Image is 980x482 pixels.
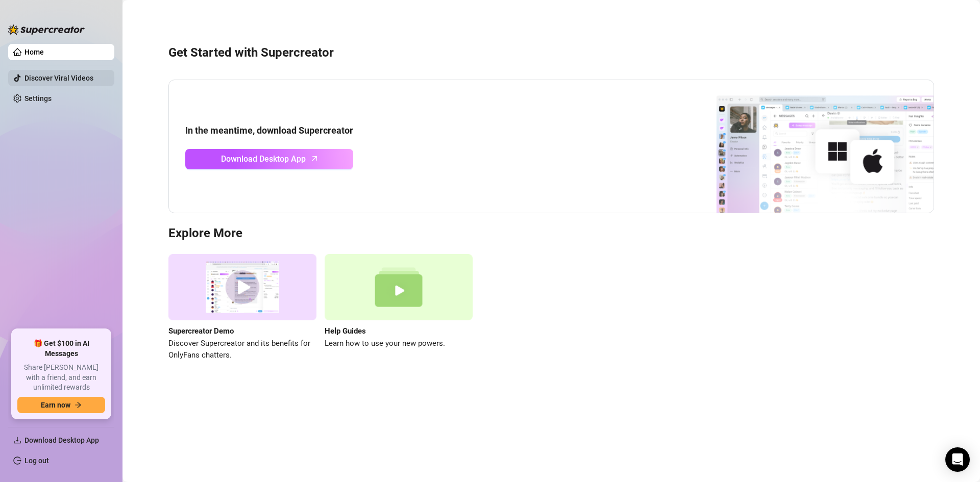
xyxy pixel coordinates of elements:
[168,338,316,362] span: Discover Supercreator and its benefits for OnlyFans chatters.
[325,326,366,336] strong: Help Guides
[309,153,321,164] span: arrow-up
[17,363,105,393] span: Share [PERSON_NAME] with a friend, and earn unlimited rewards
[185,125,353,136] strong: In the meantime, download Supercreator
[325,254,473,321] img: help guides
[185,149,353,169] a: Download Desktop Apparrow-up
[24,48,44,56] a: Home
[8,24,85,35] img: logo-BBDzfeDw.svg
[221,153,306,165] span: Download Desktop App
[325,254,473,362] a: Help GuidesLearn how to use your new powers.
[17,339,105,359] span: 🎁 Get $100 in AI Messages
[75,401,82,409] span: arrow-right
[41,401,70,409] span: Earn now
[168,45,934,61] h3: Get Started with Supercreator
[24,436,99,444] span: Download Desktop App
[13,436,21,444] span: download
[168,225,934,242] h3: Explore More
[325,338,473,350] span: Learn how to use your new powers.
[168,254,316,321] img: supercreator demo
[17,397,105,413] button: Earn nowarrow-right
[24,456,49,465] a: Log out
[168,254,316,362] a: Supercreator DemoDiscover Supercreator and its benefits for OnlyFans chatters.
[945,447,970,472] div: Open Intercom Messenger
[24,94,52,103] a: Settings
[168,326,234,336] strong: Supercreator Demo
[24,74,93,82] a: Discover Viral Videos
[678,80,934,213] img: download app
